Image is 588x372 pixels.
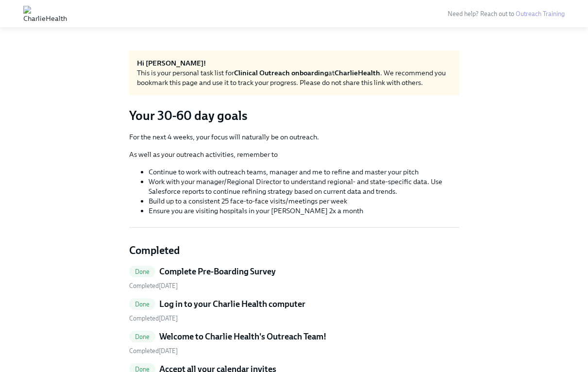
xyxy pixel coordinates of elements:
img: CharlieHealth [23,6,67,21]
span: Done [129,333,156,340]
a: Outreach Training [516,10,565,17]
strong: Hi [PERSON_NAME]! [137,59,206,68]
strong: CharlieHealth [335,68,380,77]
span: Done [129,301,156,308]
div: This is your personal task list for at . We recommend you bookmark this page and use it to track ... [137,68,452,87]
strong: Clinical Outreach onboarding [234,68,328,77]
li: Continue to work with outreach teams, manager and me to refine and master your pitch [149,167,459,177]
span: Sunday, August 17th 2025, 4:19 pm [129,315,178,322]
li: Work with your manager/Regional Director to understand regional- and state-specific data. Use Sal... [149,177,459,196]
h5: Complete Pre-Boarding Survey [159,266,276,277]
li: Ensure you are visiting hospitals in your [PERSON_NAME] 2x a month [149,206,459,216]
span: Done [129,268,156,275]
span: Need help? Reach out to [448,10,565,17]
li: Build up to a consistent 25 face-to-face visits/meetings per week [149,196,459,206]
h5: Welcome to Charlie Health's Outreach Team! [159,331,326,342]
p: For the next 4 weeks, your focus will naturally be on outreach. [129,132,459,142]
h5: Log in to your Charlie Health computer [159,298,305,310]
h4: Completed [129,243,459,258]
a: DoneWelcome to Charlie Health's Outreach Team! Completed[DATE] [129,331,459,355]
h3: Your 30-60 day goals [129,107,459,124]
a: DoneComplete Pre-Boarding Survey Completed[DATE] [129,266,459,290]
a: DoneLog in to your Charlie Health computer Completed[DATE] [129,298,459,323]
span: Friday, August 15th 2025, 6:10 pm [129,282,178,289]
span: Wednesday, August 20th 2025, 10:47 am [129,347,178,355]
p: As well as your outreach activities, remember to [129,150,459,159]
